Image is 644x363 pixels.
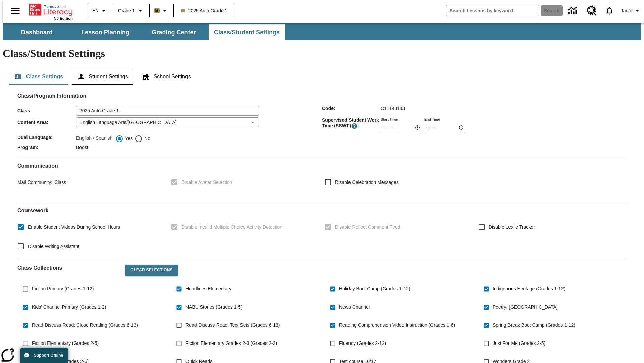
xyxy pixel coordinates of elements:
button: Language: EN, Select a language [89,5,111,17]
span: Dual Language : [17,135,76,140]
span: Enable Student Videos During School Hours [28,224,120,231]
a: Home [29,3,73,16]
h2: Class Collections [17,265,120,271]
span: Boost [76,145,88,150]
span: Disable Avatar Selection [181,179,232,186]
span: Fiction Elementary Grades 2-3 (Grades 2-3) [185,340,277,347]
span: Reading Comprehension Video Instruction (Grades 1-6) [339,322,455,329]
button: School Settings [137,69,196,85]
span: Mail Community : [17,179,52,185]
span: Fluency (Grades 2-12) [339,340,386,347]
span: Grading Center [152,29,196,36]
span: Yes [123,135,133,142]
div: Class/Student Settings [9,69,635,85]
span: Code : [322,106,381,111]
button: Boost Class color is light brown. Change class color [152,5,171,17]
button: Student Settings [72,69,133,85]
span: Disable Celebration Messages [335,179,399,186]
span: Fiction Primary (Grades 1-12) [32,285,94,292]
h2: Course work [17,207,627,214]
h1: Class/Student Settings [3,47,641,60]
span: NJ Edition [54,16,73,21]
span: Supervised Student Work Time (SSWT) : [322,117,381,129]
div: SubNavbar [3,24,286,40]
span: Fiction Elementary (Grades 2-5) [32,340,99,347]
span: C11143143 [381,106,405,111]
span: No [143,135,150,142]
span: Indigenous Heritage (Grades 1-12) [493,285,565,292]
button: Grading Center [140,24,207,40]
span: Content Area : [17,120,76,125]
span: Just For Me (Grades 2-5) [493,340,545,347]
span: Disable Lexile Tracker [489,224,535,231]
span: Program : [17,145,76,150]
button: Open side menu [5,1,25,21]
span: NABU Stories (Grades 1-5) [185,304,243,311]
input: Class [76,106,259,116]
span: Kids' Channel Primary (Grades 1-2) [32,304,106,311]
button: Dashboard [3,24,70,40]
a: Resource Center, Will open in new tab [583,2,601,20]
button: Clear Selections [125,265,178,276]
span: Poetry: [GEOGRAPHIC_DATA] [493,304,558,311]
button: Supervised Student Work Time is the timeframe when students can take LevelSet and when lessons ar... [351,123,358,129]
div: SubNavbar [3,23,641,40]
span: B [155,6,159,15]
span: EN [92,7,99,14]
label: Start Time [381,117,398,122]
input: search field [446,5,539,16]
button: Lesson Planning [72,24,139,40]
span: Read-Discuss-Read: Close Reading (Grades 6-13) [32,322,138,329]
span: Headlines Elementary [185,285,231,292]
span: Class : [17,108,76,113]
button: Class/Student Settings [209,24,285,40]
span: Grade 1 [118,7,135,14]
span: Disable Writing Assistant [28,243,79,250]
button: Profile/Settings [618,5,644,17]
button: Class Settings [9,69,68,85]
button: Grade: Grade 1, Select a grade [115,5,147,17]
div: Class/Program Information [17,99,627,152]
span: Disable Reflect Comment Feed [335,224,400,231]
span: Class/Student Settings [214,29,280,36]
a: Data Center [564,2,583,20]
span: Lesson Planning [81,29,129,36]
span: Holiday Boot Camp (Grades 1-12) [339,285,410,292]
span: News Channel [339,304,370,311]
span: 2025 Auto Grade 1 [181,7,228,14]
h2: Class/Program Information [17,93,627,99]
span: Class [52,179,66,185]
span: Tauto [621,7,632,14]
span: Read-Discuss-Read: Text Sets (Grades 6-13) [185,322,280,329]
span: Disable Invalid Multiple Choice Activity Detection [181,224,282,231]
div: Home [29,2,73,21]
div: English Language Arts/[GEOGRAPHIC_DATA] [76,117,259,127]
a: Notifications [601,2,618,19]
button: Support Offline [20,348,68,363]
span: Dashboard [21,29,53,36]
span: Support Offline [34,353,63,358]
label: End Time [424,117,440,122]
h2: Communication [17,163,627,169]
label: English / Spanish [76,135,112,143]
div: Communication [17,163,627,196]
div: Coursework [17,207,627,253]
span: Spring Break Boot Camp (Grades 1-12) [493,322,575,329]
